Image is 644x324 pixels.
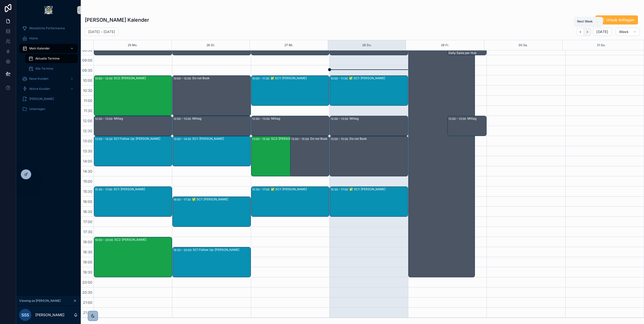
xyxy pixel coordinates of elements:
div: SC1 Follow Up: [PERSON_NAME] [114,137,172,141]
div: 10:00 – 12:00 [95,76,114,81]
span: Neue Kunden [29,77,48,81]
span: 13:00 [82,139,94,143]
div: 10:00 – 11:30✅ SC1: [PERSON_NAME] [251,76,329,105]
div: 13:00 – 15:00SC2: [PERSON_NAME] [251,136,317,176]
div: 13:00 – 15:00 [291,137,310,142]
span: 19:00 [82,260,94,264]
span: 14:00 [82,159,94,163]
div: 18:30 – 20:00 [173,248,193,253]
div: SC1 Follow Up: [PERSON_NAME] [193,248,250,252]
span: 11:30 [83,109,94,113]
span: Mein Kalender [29,46,50,50]
div: 10:00 – 12:00Do not Book [173,76,250,116]
div: 08:00 – 20:00Urlaub [409,35,475,277]
div: Mittag [467,117,486,121]
div: ✅ SC1: [PERSON_NAME] [271,187,329,191]
span: 09:00 [81,58,94,62]
div: 15:30 – 17:00✅ SC1: [PERSON_NAME] [251,187,329,217]
span: 16:00 [82,199,94,204]
span: SSS [21,312,29,318]
span: 11:00 [83,98,94,103]
div: 10:00 – 11:30 [252,76,271,81]
span: 18:30 [82,250,94,254]
div: 12:00 – 13:00 [331,116,350,121]
h2: [DATE] – [DATE] [88,29,115,34]
a: Unterlagen [19,104,78,114]
div: 12:00 – 13:00 [252,116,271,121]
span: 19:30 [82,270,94,274]
span: 13:30 [82,149,94,153]
span: 17:00 [82,220,94,224]
div: 12:00 – 13:00 [448,116,467,121]
span: 12:30 [82,129,94,133]
span: 21:30 [82,310,94,315]
div: 15:30 – 17:00 [252,187,271,192]
div: Mittag [350,117,407,121]
div: 10:00 – 11:30✅ SC1: [PERSON_NAME] [330,76,408,105]
div: SC2: [PERSON_NAME] [271,137,317,141]
span: Next Week [577,19,593,23]
span: Monatliche Performance [29,26,65,30]
div: Mittag [271,117,329,121]
p: [PERSON_NAME] [35,312,64,317]
div: 15:30 – 17:00 [331,187,349,192]
button: 31 So. [597,40,606,50]
div: ✅ SC1: [PERSON_NAME] [349,76,407,80]
button: 28 Do. [362,40,372,50]
div: SC1: [PERSON_NAME] [192,137,250,141]
div: 12:00 – 13:00Mittag [94,116,172,136]
button: [DATE] [593,28,611,36]
span: 20:30 [81,290,94,294]
span: . [595,19,599,23]
span: 18:00 [82,240,94,244]
div: 18:30 – 20:00SC1 Follow Up: [PERSON_NAME] [173,247,250,277]
a: Monatliche Performance [19,24,78,33]
div: 12:00 – 13:00Mittag [251,116,329,136]
span: 16:30 [82,209,94,214]
div: ✅ SC1: [PERSON_NAME] [192,197,250,201]
button: 29 Fr. [441,40,449,50]
div: 12:00 – 13:00 [95,116,114,121]
a: Alle Termine [25,64,78,73]
span: 09:30 [81,68,94,72]
button: Next [584,28,591,36]
div: 13:00 – 14:30 [95,137,114,142]
div: 26 Di. [206,40,215,50]
button: Urlaub Anfragen [595,15,638,24]
div: 12:00 – 13:00Mittag [330,116,408,136]
div: Do not Book [310,137,329,141]
span: Unterlagen [29,107,45,111]
a: Home [19,34,78,43]
span: 20:00 [81,280,94,284]
span: Aktuelle Termine [35,57,60,61]
a: Neue Kunden [19,74,78,83]
div: Mittag [192,117,250,121]
div: 12:00 – 13:00Mittag [173,116,250,136]
div: 10:00 – 12:00SC2: [PERSON_NAME] [94,76,172,116]
div: scrollable content [16,20,81,120]
h1: [PERSON_NAME] Kalender [85,16,149,23]
div: 16:00 – 17:30✅ SC1: [PERSON_NAME] [173,197,250,227]
div: Mittag [114,117,172,121]
span: Aktive Kunden [29,87,50,91]
button: 30 Sa. [518,40,528,50]
span: Home [29,36,38,40]
a: Aktive Kunden [19,84,78,93]
a: Aktuelle Termine [25,54,78,63]
div: 15:30 – 17:00SC1: [PERSON_NAME] [94,187,172,217]
div: 18:00 – 20:00SC2: [PERSON_NAME] [94,237,172,277]
button: Week [616,28,640,36]
span: 10:00 [82,78,94,83]
div: SC2: [PERSON_NAME] [114,238,172,242]
div: 13:00 – 15:00Do not Book [330,136,408,176]
span: 08:30 [81,48,94,52]
span: Viewing as [PERSON_NAME] [19,299,61,303]
button: 25 Mo. [128,40,138,50]
button: 27 Mi. [284,40,293,50]
span: Alle Termine [35,67,53,71]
